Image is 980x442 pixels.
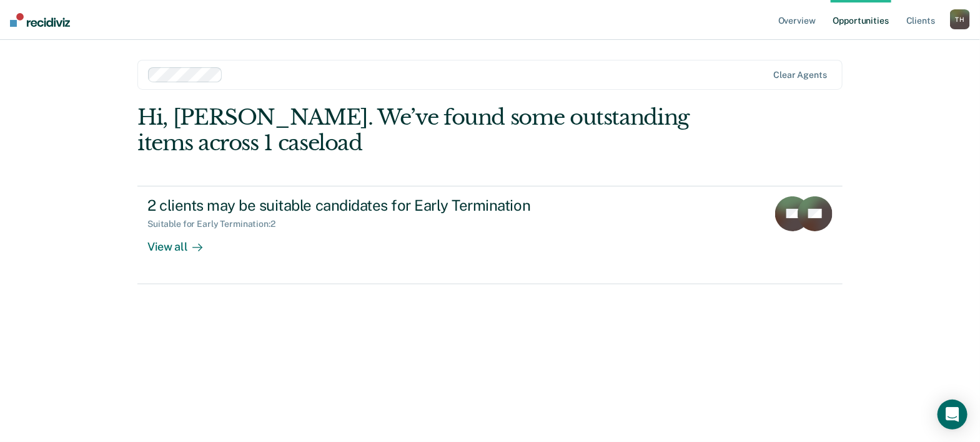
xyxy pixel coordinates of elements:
[10,13,70,27] img: Recidiviz
[147,219,285,229] div: Suitable for Early Termination : 2
[137,105,701,156] div: Hi, [PERSON_NAME]. We’ve found some outstanding items across 1 caseload
[950,9,970,29] button: TH
[950,9,970,29] div: T H
[938,400,968,430] div: Open Intercom Messenger
[147,196,586,214] div: 2 clients may be suitable candidates for Early Termination
[774,70,827,80] div: Clear agents
[147,229,217,254] div: View all
[137,186,843,284] a: 2 clients may be suitable candidates for Early TerminationSuitable for Early Termination:2View all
